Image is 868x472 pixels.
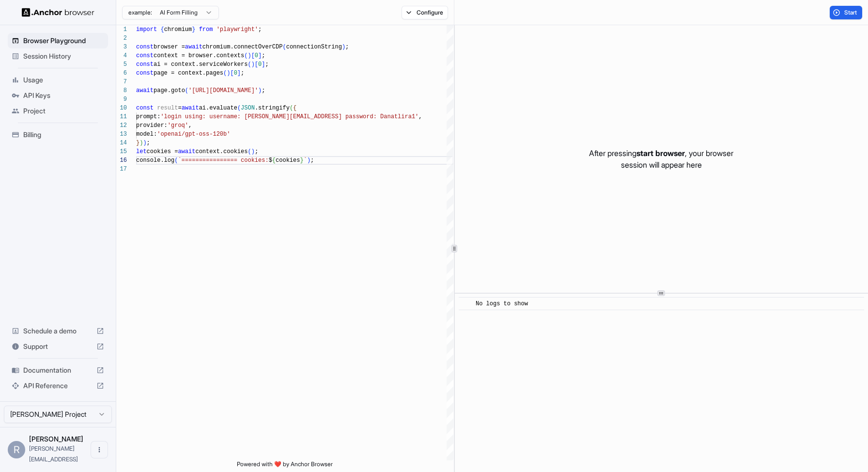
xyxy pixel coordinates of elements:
span: import [136,26,157,33]
span: ) [139,140,143,146]
span: 0 [255,52,258,59]
span: ) [307,157,310,164]
span: chromium [164,26,192,33]
div: 2 [116,34,127,43]
div: Browser Playground [8,33,108,48]
div: R [8,441,25,458]
span: connectionString [286,44,342,50]
span: 'openai/gpt-oss-120b' [157,131,230,138]
span: API Reference [23,381,93,391]
span: 'login using: username: [PERSON_NAME][EMAIL_ADDRESS] password: D [160,113,384,120]
span: [ [230,70,233,77]
span: ( [237,105,241,111]
div: 6 [116,69,127,78]
span: ; [147,140,150,146]
span: ` [304,157,307,164]
span: ( [223,70,227,77]
span: ( [248,148,251,155]
span: ai.evaluate [199,105,237,111]
span: ) [251,148,255,155]
span: ( [248,61,251,68]
span: ; [262,52,265,59]
span: let [136,148,147,155]
button: Configure [402,6,449,19]
span: '[URL][DOMAIN_NAME]' [188,87,258,94]
div: 1 [116,25,127,34]
div: Usage [8,72,108,88]
span: [ [255,61,258,68]
span: const [136,70,154,77]
div: 14 [116,139,127,147]
div: 4 [116,51,127,60]
span: model: [136,131,157,138]
span: await [178,148,195,155]
span: ( [244,52,248,59]
span: browser = [154,44,185,50]
span: page = context.pages [154,70,223,77]
span: ; [258,26,262,33]
span: const [136,52,154,59]
span: ) [143,140,146,146]
span: Support [23,342,93,351]
span: cookies [276,157,300,164]
div: 16 [116,156,127,165]
div: 3 [116,43,127,51]
span: } [136,140,139,146]
span: ​ [464,299,468,309]
button: Open menu [91,441,108,458]
span: Session History [23,51,104,61]
span: ) [258,87,262,94]
span: example: [128,9,152,16]
span: ; [255,148,258,155]
span: ( [174,157,178,164]
div: API Keys [8,88,108,103]
span: page.goto [154,87,185,94]
span: chromium.connectOverCDP [202,44,283,50]
span: roy@getlira.ai [29,445,78,463]
div: Billing [8,127,108,142]
span: 0 [258,61,262,68]
span: await [136,87,154,94]
span: { [272,157,276,164]
span: [ [251,52,255,59]
span: ] [258,52,262,59]
span: ai = context.serviceWorkers [154,61,248,68]
span: const [136,105,154,111]
span: ( [282,44,286,50]
span: ; [310,157,314,164]
span: Project [23,106,104,116]
span: cookies = [147,148,178,155]
span: ( [185,87,188,94]
span: const [136,61,154,68]
span: const [136,44,154,50]
span: $ [269,157,272,164]
div: Documentation [8,362,108,378]
span: { [293,105,296,111]
span: console.log [136,157,174,164]
button: Start [830,6,862,19]
span: Schedule a demo [23,326,93,336]
span: Usage [23,75,104,85]
span: Start [844,9,858,16]
span: anatlira1' [384,113,418,120]
span: , [418,113,422,120]
img: Anchor Logo [22,8,94,17]
div: 17 [116,165,127,173]
span: ) [227,70,230,77]
span: ] [237,70,241,77]
span: Documentation [23,365,93,375]
span: from [199,26,213,33]
div: 13 [116,130,127,139]
div: Schedule a demo [8,323,108,339]
span: provider: [136,122,168,129]
span: Powered with ❤️ by Anchor Browser [237,460,333,472]
span: { [160,26,164,33]
div: Support [8,339,108,354]
div: 12 [116,121,127,130]
span: ( [290,105,293,111]
div: 8 [116,86,127,95]
span: context = browser.contexts [154,52,244,59]
div: 11 [116,112,127,121]
span: ) [342,44,345,50]
span: ; [345,44,349,50]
